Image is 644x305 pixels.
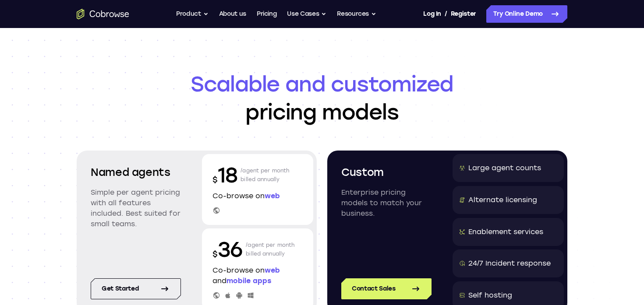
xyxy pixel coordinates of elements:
a: Log In [423,5,441,23]
h1: pricing models [77,70,567,126]
div: 24/7 Incident response [468,258,551,269]
p: 18 [212,161,237,189]
p: /agent per month billed annually [246,235,295,263]
a: Try Online Demo [486,5,567,23]
p: 36 [212,235,242,263]
span: / [445,9,447,19]
a: Go to the home page [77,9,129,19]
div: Enablement services [468,227,543,237]
span: $ [212,175,218,185]
div: Large agent counts [468,163,541,173]
a: Contact Sales [341,278,432,299]
a: Register [451,5,476,23]
p: Co-browse on [212,191,303,201]
p: Enterprise pricing models to match your business. [341,187,432,219]
span: web [265,266,280,274]
p: Co-browse on and [212,265,303,286]
a: About us [219,5,246,23]
div: Alternate licensing [468,195,537,205]
span: mobile apps [226,277,271,285]
a: Get started [91,278,181,299]
button: Resources [337,5,376,23]
p: /agent per month billed annually [241,161,290,189]
p: Simple per agent pricing with all features included. Best suited for small teams. [91,187,181,229]
h2: Custom [341,165,432,180]
button: Product [176,5,209,23]
h2: Named agents [91,165,181,180]
a: Pricing [257,5,277,23]
span: Scalable and customized [77,70,567,98]
div: Self hosting [468,290,512,301]
span: $ [212,249,218,259]
button: Use Cases [287,5,326,23]
span: web [265,192,280,200]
